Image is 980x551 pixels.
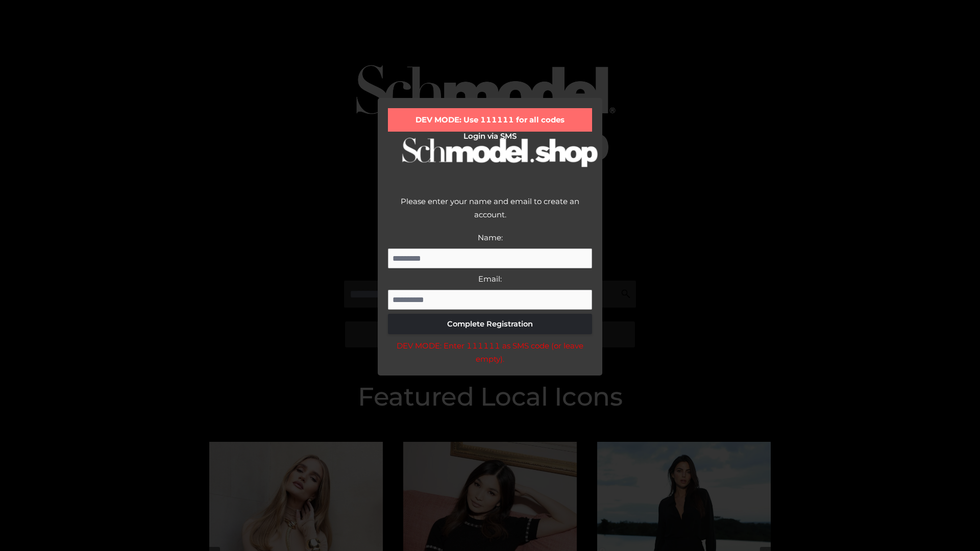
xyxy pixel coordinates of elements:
h2: Login via SMS [388,132,592,141]
div: DEV MODE: Enter 111111 as SMS code (or leave empty). [388,339,592,365]
div: Please enter your name and email to create an account. [388,195,592,231]
button: Complete Registration [388,314,592,334]
label: Email: [478,274,502,284]
div: DEV MODE: Use 111111 for all codes [388,108,592,132]
label: Name: [478,233,503,242]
